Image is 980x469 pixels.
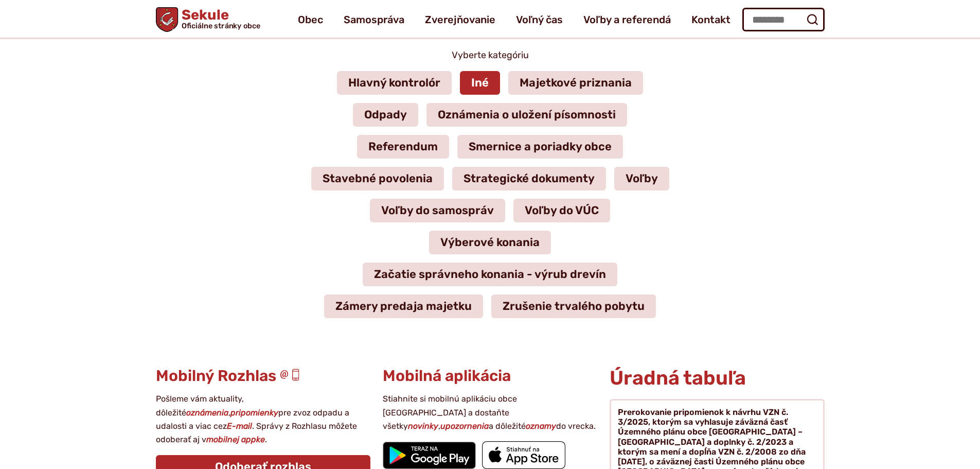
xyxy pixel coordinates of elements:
a: Zverejňovanie [425,5,495,34]
a: Voľby do samospráv [370,199,505,222]
a: Odpady [353,103,418,127]
a: Voľby a referendá [583,5,671,34]
strong: upozornenia [440,421,489,431]
strong: oznamy [526,421,556,431]
a: Samospráva [344,5,404,34]
a: Výberové konania [429,231,551,254]
span: Oficiálne stránky obce [181,22,260,29]
img: Prejsť na mobilnú aplikáciu Sekule v App Store [482,441,565,469]
a: Referendum [357,135,449,159]
p: Pošleme vám aktuality, dôležité , pre zvoz odpadu a udalosti a viac cez . Správy z Rozhlasu môžet... [156,392,370,447]
img: Prejsť na domovskú stránku [156,7,178,32]
a: Začatie správneho konania - výrub drevín [363,263,617,286]
span: Sekule [178,8,260,30]
a: Iné [460,71,500,95]
a: Zrušenie trvalého pobytu [491,294,656,318]
a: Strategické dokumenty [452,167,606,190]
p: Vyberte kategóriu [308,48,673,63]
strong: mobilnej appke [206,435,265,444]
h3: Mobilná aplikácia [383,368,597,385]
strong: oznámenia [186,408,228,418]
a: Smernice a poriadky obce [457,135,623,159]
a: Voľby [614,167,669,190]
a: Logo Sekule, prejsť na domovskú stránku. [156,7,260,32]
a: Stavebné povolenia [311,167,444,190]
a: Hlavný kontrolór [337,71,452,95]
h2: Úradná tabuľa [610,368,824,389]
a: Voľný čas [516,5,563,34]
a: Voľby do VÚC [513,199,610,222]
a: Zámery predaja majetku [324,294,483,318]
strong: E-mail [227,421,252,431]
strong: novinky [408,421,438,431]
p: Stiahnite si mobilnú aplikáciu obce [GEOGRAPHIC_DATA] a dostaňte všetky , a dôležité do vrecka. [383,392,597,433]
a: Oznámenia o uložení písomnosti [426,103,627,127]
a: Majetkové priznania [508,71,643,95]
strong: pripomienky [230,408,278,418]
a: Kontakt [691,5,730,34]
a: Obec [298,5,323,34]
h3: Mobilný Rozhlas [156,368,370,385]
